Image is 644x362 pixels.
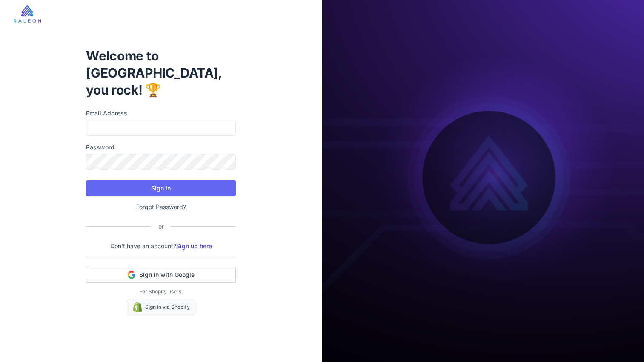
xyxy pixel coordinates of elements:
div: or [152,222,171,231]
label: Password [86,143,236,152]
a: Forgot Password? [136,203,186,210]
img: raleon-logo-whitebg.9aac0268.jpg [14,5,41,23]
a: Sign in via Shopify [127,299,195,315]
label: Email Address [86,109,236,118]
span: Sign in with Google [139,270,195,279]
a: Sign up here [176,242,212,250]
h1: Welcome to [GEOGRAPHIC_DATA], you rock! 🏆 [86,47,236,98]
button: Sign in with Google [86,267,236,283]
p: Don't have an account? [86,241,236,251]
button: Sign In [86,180,236,196]
p: For Shopify users: [86,288,236,296]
